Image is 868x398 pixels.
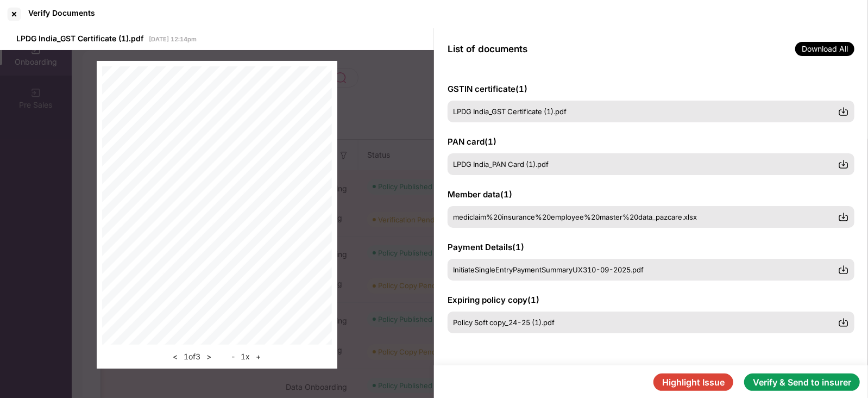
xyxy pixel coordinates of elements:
span: Download All [795,42,854,56]
span: LPDG India_GST Certificate (1).pdf [16,34,143,43]
button: - [228,350,238,363]
img: svg+xml;base64,PHN2ZyBpZD0iRG93bmxvYWQtMzJ4MzIiIHhtbG5zPSJodHRwOi8vd3d3LnczLm9yZy8yMDAwL3N2ZyIgd2... [838,264,849,275]
span: LPDG India_PAN Card (1).pdf [453,160,549,169]
span: List of documents [448,43,527,54]
img: svg+xml;base64,PHN2ZyBpZD0iRG93bmxvYWQtMzJ4MzIiIHhtbG5zPSJodHRwOi8vd3d3LnczLm9yZy8yMDAwL3N2ZyIgd2... [838,106,849,117]
button: < [169,350,181,363]
span: Policy Soft copy_24-25 (1).pdf [453,318,555,327]
span: PAN card ( 1 ) [448,136,496,147]
button: > [203,350,215,363]
span: GSTIN certificate ( 1 ) [448,84,527,94]
span: Member data ( 1 ) [448,189,512,200]
div: Verify Documents [28,8,95,17]
img: svg+xml;base64,PHN2ZyBpZD0iRG93bmxvYWQtMzJ4MzIiIHhtbG5zPSJodHRwOi8vd3d3LnczLm9yZy8yMDAwL3N2ZyIgd2... [838,212,849,222]
div: 1 x [228,350,264,363]
img: svg+xml;base64,PHN2ZyBpZD0iRG93bmxvYWQtMzJ4MzIiIHhtbG5zPSJodHRwOi8vd3d3LnczLm9yZy8yMDAwL3N2ZyIgd2... [838,159,849,170]
span: mediclaim%20insurance%20employee%20master%20data_pazcare.xlsx [453,213,697,221]
div: 1 of 3 [169,350,215,363]
img: svg+xml;base64,PHN2ZyBpZD0iRG93bmxvYWQtMzJ4MzIiIHhtbG5zPSJodHRwOi8vd3d3LnczLm9yZy8yMDAwL3N2ZyIgd2... [838,317,849,328]
span: LPDG India_GST Certificate (1).pdf [453,107,567,116]
span: Payment Details ( 1 ) [448,242,524,252]
span: Expiring policy copy ( 1 ) [448,295,539,305]
span: [DATE] 12:14pm [149,35,197,43]
button: + [253,350,264,363]
button: Highlight Issue [653,374,733,391]
span: InitiateSingleEntryPaymentSummaryUX310-09-2025.pdf [453,265,644,274]
button: Verify & Send to insurer [744,374,860,391]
